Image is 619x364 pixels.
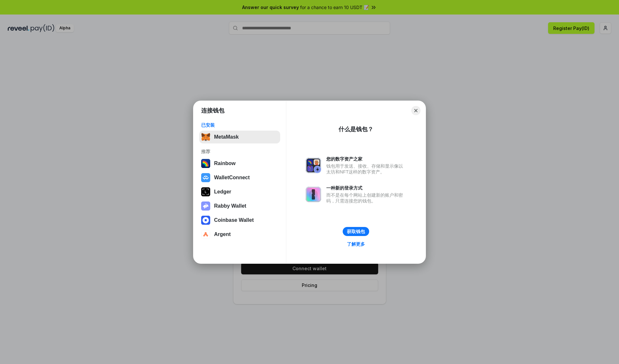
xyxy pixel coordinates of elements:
[326,192,406,204] div: 而不是在每个网站上创建新的账户和密码，只需连接您的钱包。
[411,106,420,115] button: Close
[326,156,406,162] div: 您的数字资产之家
[343,240,369,248] a: 了解更多
[214,161,236,166] div: Rainbow
[199,214,280,227] button: Coinbase Wallet
[201,149,278,154] div: 推荐
[201,107,224,114] h1: 连接钱包
[201,122,278,128] div: 已安装
[201,133,210,142] img: svg+xml,%3Csvg%20fill%3D%22none%22%20height%3D%2233%22%20viewBox%3D%220%200%2035%2033%22%20width%...
[201,230,210,239] img: svg+xml,%3Csvg%20width%3D%2228%22%20height%3D%2228%22%20viewBox%3D%220%200%2028%2028%22%20fill%3D...
[326,163,406,175] div: 钱包用于发送、接收、存储和显示像以太坊和NFT这样的数字资产。
[214,175,250,181] div: WalletConnect
[343,227,369,236] button: 获取钱包
[201,202,210,211] img: svg+xml,%3Csvg%20xmlns%3D%22http%3A%2F%2Fwww.w3.org%2F2000%2Fsvg%22%20fill%3D%22none%22%20viewBox...
[199,171,280,184] button: WalletConnect
[214,189,231,195] div: Ledger
[347,229,365,234] div: 获取钱包
[326,185,406,191] div: 一种新的登录方式
[199,228,280,241] button: Argent
[199,131,280,143] button: MetaMask
[201,173,210,182] img: svg+xml,%3Csvg%20width%3D%2228%22%20height%3D%2228%22%20viewBox%3D%220%200%2028%2028%22%20fill%3D...
[201,187,210,196] img: svg+xml,%3Csvg%20xmlns%3D%22http%3A%2F%2Fwww.w3.org%2F2000%2Fsvg%22%20width%3D%2228%22%20height%3...
[201,216,210,225] img: svg+xml,%3Csvg%20width%3D%2228%22%20height%3D%2228%22%20viewBox%3D%220%200%2028%2028%22%20fill%3D...
[214,217,254,223] div: Coinbase Wallet
[214,134,239,140] div: MetaMask
[339,125,373,133] div: 什么是钱包？
[306,187,321,202] img: svg+xml,%3Csvg%20xmlns%3D%22http%3A%2F%2Fwww.w3.org%2F2000%2Fsvg%22%20fill%3D%22none%22%20viewBox...
[199,185,280,198] button: Ledger
[199,157,280,170] button: Rainbow
[199,200,280,212] button: Rabby Wallet
[347,241,365,247] div: 了解更多
[214,231,231,237] div: Argent
[306,158,321,173] img: svg+xml,%3Csvg%20xmlns%3D%22http%3A%2F%2Fwww.w3.org%2F2000%2Fsvg%22%20fill%3D%22none%22%20viewBox...
[201,159,210,168] img: svg+xml,%3Csvg%20width%3D%22120%22%20height%3D%22120%22%20viewBox%3D%220%200%20120%20120%22%20fil...
[214,203,246,209] div: Rabby Wallet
